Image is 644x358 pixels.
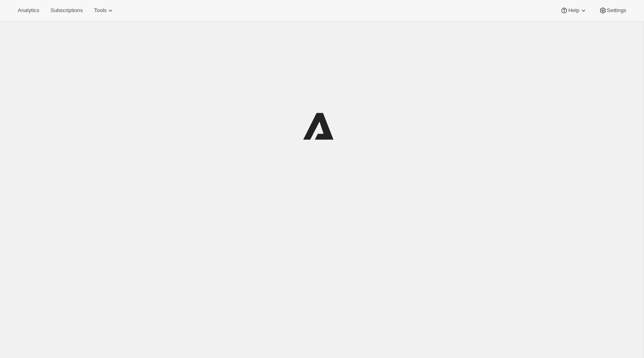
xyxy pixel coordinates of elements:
span: Subscriptions [50,7,83,14]
button: Settings [594,5,631,16]
span: Tools [94,7,106,14]
span: Help [568,7,579,14]
button: Tools [89,5,119,16]
button: Help [555,5,592,16]
button: Analytics [13,5,44,16]
span: Analytics [18,7,39,14]
span: Settings [607,7,626,14]
button: Subscriptions [46,5,88,16]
